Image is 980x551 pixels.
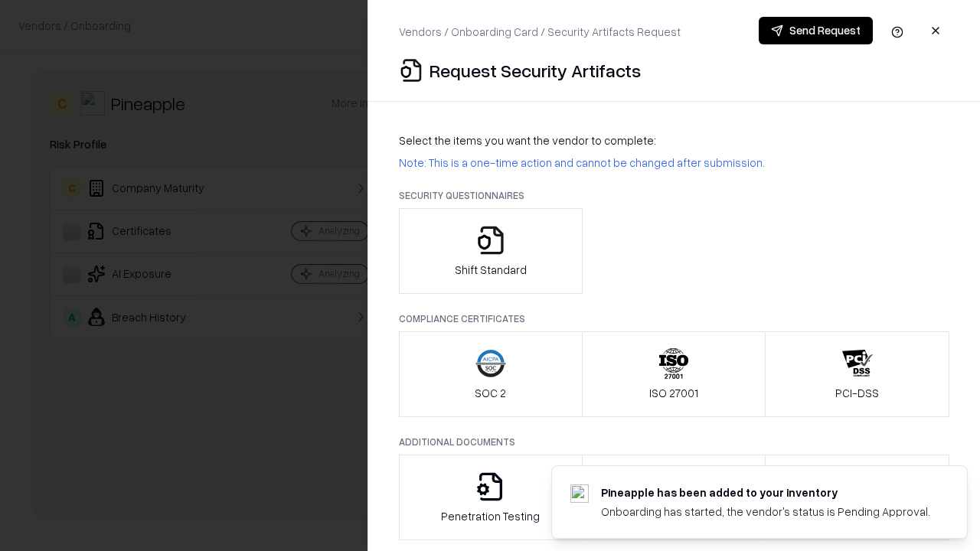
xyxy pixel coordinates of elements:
[765,455,949,540] button: Data Processing Agreement
[441,508,540,524] p: Penetration Testing
[570,484,589,503] img: pineappleenergy.com
[835,385,879,401] p: PCI-DSS
[475,385,506,401] p: SOC 2
[765,331,949,417] button: PCI-DSS
[649,385,698,401] p: ISO 27001
[759,17,873,44] button: Send Request
[399,312,949,325] p: Compliance Certificates
[430,58,641,83] p: Request Security Artifacts
[399,208,583,294] button: Shift Standard
[582,331,766,417] button: ISO 27001
[399,435,949,448] p: Additional Documents
[399,132,949,148] p: Select the items you want the vendor to complete:
[601,484,930,500] div: Pineapple has been added to your inventory
[399,455,583,540] button: Penetration Testing
[399,189,949,202] p: Security Questionnaires
[399,331,583,417] button: SOC 2
[582,455,766,540] button: Privacy Policy
[601,504,930,520] div: Onboarding has started, the vendor's status is Pending Approval.
[399,24,681,40] p: Vendors / Onboarding Card / Security Artifacts Request
[455,262,527,278] p: Shift Standard
[399,155,949,171] p: Note: This is a one-time action and cannot be changed after submission.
